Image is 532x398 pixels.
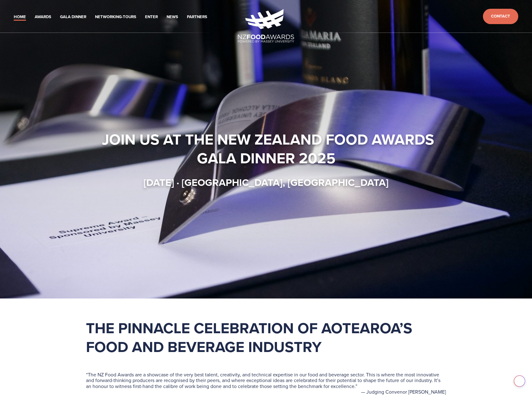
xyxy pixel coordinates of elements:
[60,13,86,21] a: Gala Dinner
[86,371,88,378] span: “
[35,13,51,21] a: Awards
[86,389,446,395] figcaption: — Judging Convenor [PERSON_NAME]
[102,128,438,169] strong: Join us at the New Zealand Food Awards Gala Dinner 2025
[95,13,136,21] a: Networking-Tours
[14,13,26,21] a: Home
[483,9,518,24] a: Contact
[355,383,357,390] span: ”
[86,319,446,356] h1: The pinnacle celebration of Aotearoa’s food and beverage industry
[167,13,178,21] a: News
[143,175,389,190] strong: [DATE] · [GEOGRAPHIC_DATA], [GEOGRAPHIC_DATA]
[145,13,158,21] a: Enter
[187,13,207,21] a: Partners
[86,372,446,389] blockquote: The NZ Food Awards are a showcase of the very best talent, creativity, and technical expertise in...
